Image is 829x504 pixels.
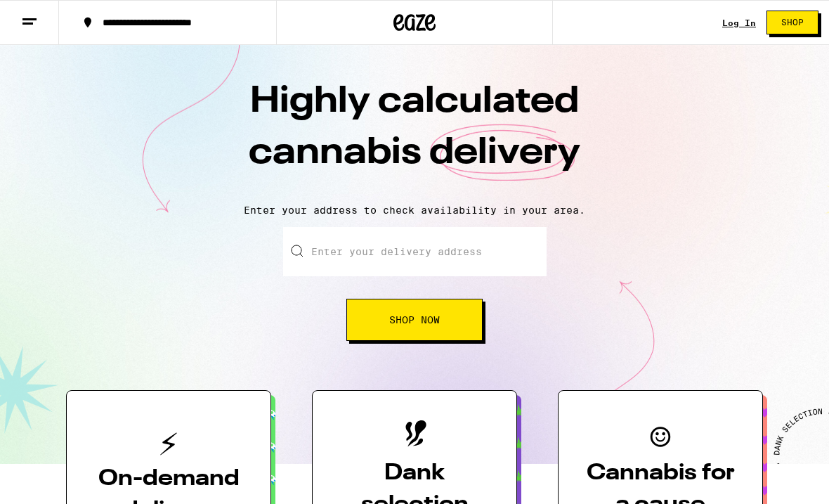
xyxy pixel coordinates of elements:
[389,315,440,325] span: Shop Now
[766,11,818,34] button: Shop
[14,205,815,216] p: Enter your address to check availability in your area.
[756,11,829,34] a: Shop
[722,18,756,27] a: Log In
[781,18,804,27] span: Shop
[283,227,547,276] input: Enter your delivery address
[346,299,483,341] button: Shop Now
[169,77,660,193] h1: Highly calculated cannabis delivery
